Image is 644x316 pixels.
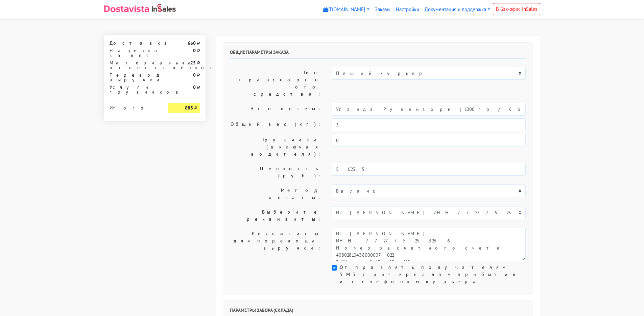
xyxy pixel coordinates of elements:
label: Отправлять получателям SMS с интервалом прибытия и телефоном курьера [340,264,526,285]
div: Материальная ответственность [104,60,163,70]
label: Грузчики (включая водителя): [225,134,327,160]
strong: 25 [190,60,196,66]
img: InSales [152,4,176,12]
h6: Общие параметры заказа [230,50,526,59]
label: Выберите реквизиты: [225,206,327,225]
a: Настройки [393,3,422,16]
label: Общий вес (кг): [225,118,327,131]
div: Наценка за вес [104,48,163,58]
label: Метод оплаты: [225,184,327,203]
textarea: ИП [PERSON_NAME] ИНН 772775253266 Номер расчетного счета 40802810438000007022 БИК 044525225 [332,228,526,261]
a: [DOMAIN_NAME] [320,3,372,16]
a: Заказы [372,3,393,16]
strong: 0 [193,84,196,90]
strong: 0 [193,72,196,78]
label: Тип транспортного средства: [225,67,327,100]
a: Документация и поддержка [422,3,493,16]
div: Доставка [104,41,163,45]
div: Итого [110,103,158,110]
div: Перевод выручки [104,73,163,82]
div: Услуги грузчиков [104,85,163,94]
label: Ценность (руб.): [225,163,327,182]
label: Что везем: [225,103,327,116]
strong: 660 [188,40,196,46]
strong: 883 [185,105,193,111]
img: Dostavista - срочная курьерская служба доставки [104,5,149,12]
a: В Бэк-офис InSales [493,3,540,15]
label: Реквизиты для перевода выручки: [225,228,327,261]
strong: 0 [193,47,196,54]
